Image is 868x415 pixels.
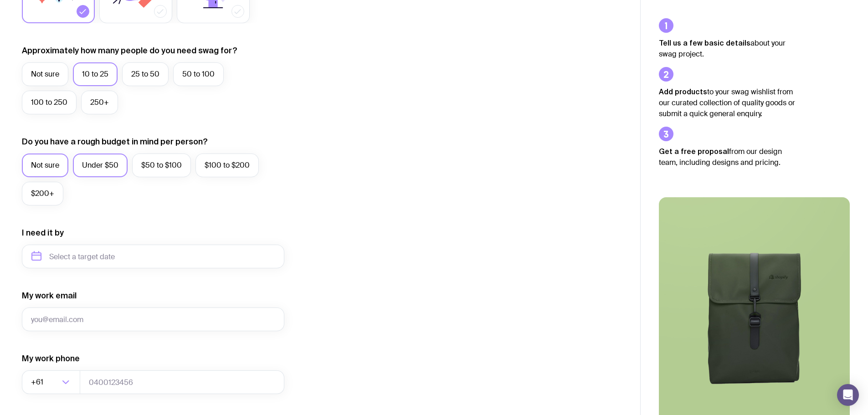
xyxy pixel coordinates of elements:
[659,147,729,155] strong: Get a free proposal
[132,154,191,177] label: $50 to $100
[22,245,284,268] input: Select a target date
[22,307,284,331] input: you@email.com
[122,62,169,86] label: 25 to 50
[22,154,68,177] label: Not sure
[837,384,859,406] div: Open Intercom Messenger
[31,370,45,394] span: +61
[22,62,68,86] label: Not sure
[45,370,59,394] input: Search for option
[22,91,77,114] label: 100 to 250
[81,91,118,114] label: 250+
[659,146,796,168] p: from our design team, including designs and pricing.
[22,136,208,147] label: Do you have a rough budget in mind per person?
[22,45,237,56] label: Approximately how many people do you need swag for?
[73,62,118,86] label: 10 to 25
[659,86,796,119] p: to your swag wishlist from our curated collection of quality goods or submit a quick general enqu...
[73,154,128,177] label: Under $50
[22,370,80,394] div: Search for option
[22,290,77,301] label: My work email
[659,37,796,60] p: about your swag project.
[80,370,284,394] input: 0400123456
[659,87,707,96] strong: Add products
[195,154,259,177] label: $100 to $200
[173,62,224,86] label: 50 to 100
[659,39,750,47] strong: Tell us a few basic details
[22,182,63,205] label: $200+
[22,353,80,364] label: My work phone
[22,227,64,238] label: I need it by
